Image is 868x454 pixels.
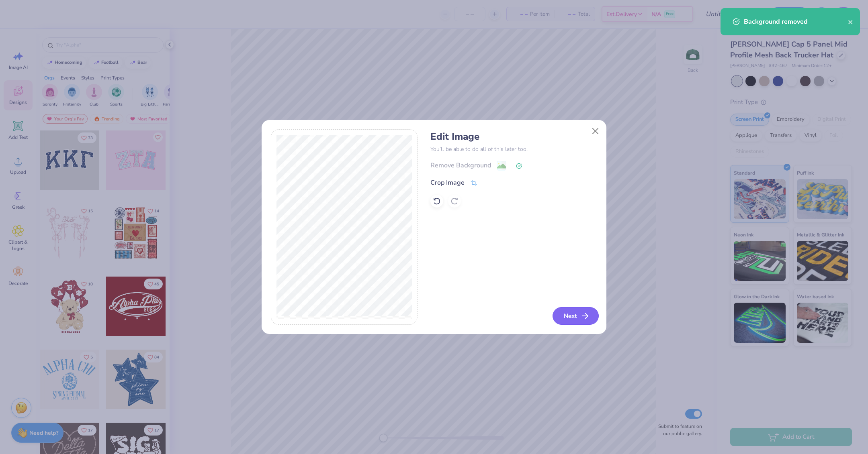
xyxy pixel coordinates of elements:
[848,17,854,26] button: close
[588,124,603,139] button: Close
[430,145,597,153] p: You’ll be able to do all of this later too.
[553,307,599,325] button: Next
[430,131,597,143] h4: Edit Image
[744,17,848,26] div: Background removed
[430,178,465,187] div: Crop Image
